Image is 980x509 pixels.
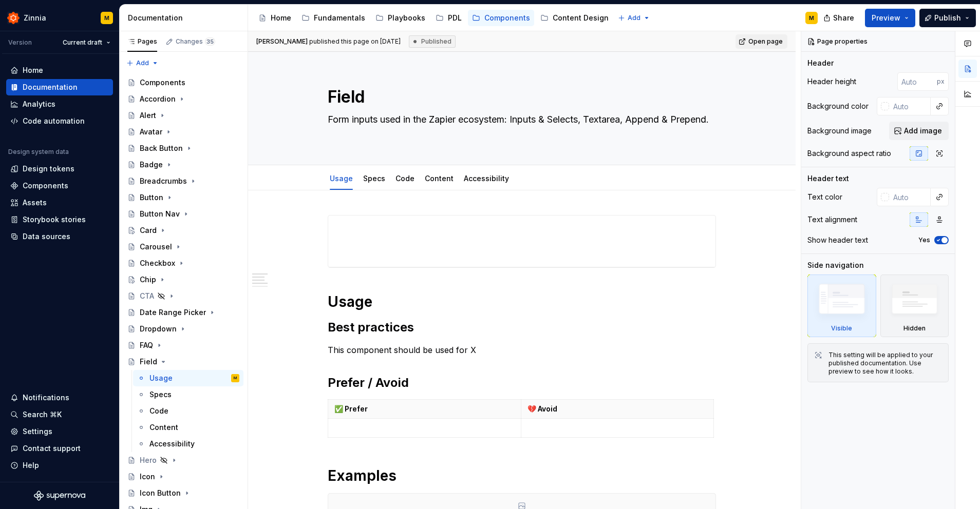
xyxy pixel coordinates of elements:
a: Usage [330,174,353,183]
span: published this page on [DATE] [256,37,401,46]
div: Icon Button [140,488,181,498]
div: Analytics [23,99,55,109]
div: Accessibility [460,167,513,189]
a: Open page [736,34,787,49]
div: Carousel [140,242,172,252]
button: Current draft [58,35,115,50]
input: Auto [897,72,937,91]
div: Breadcrumbs [140,176,187,186]
div: Changes [176,37,215,46]
a: Data sources [6,228,113,245]
div: Header text [807,173,849,184]
span: Preview [872,13,900,23]
a: FAQ [123,337,243,354]
div: Header height [807,76,856,87]
span: Current draft [63,38,102,47]
a: Badge [123,156,243,173]
h2: Best practices [328,319,716,336]
a: Home [6,62,113,79]
div: M [104,14,109,22]
div: Specs [149,389,172,400]
a: CTA [123,288,243,304]
span: Add [628,14,640,22]
a: Specs [363,174,385,183]
div: Background color [807,101,869,111]
div: Data sources [23,231,70,242]
div: Documentation [128,13,243,23]
span: Add [136,59,149,67]
div: Home [271,13,291,23]
a: Documentation [6,79,113,95]
div: Icon [140,472,155,482]
div: Field [140,357,157,367]
p: 💔 Avoid [527,404,708,414]
div: Card [140,225,157,236]
button: Add image [889,122,949,140]
div: Zinnia [24,13,46,23]
div: Components [140,77,185,88]
div: Usage [326,167,357,189]
div: Text color [807,192,842,202]
div: Header [807,58,834,68]
a: Carousel [123,239,243,255]
div: Side navigation [807,260,864,270]
label: Yes [918,236,930,244]
div: Date Range Picker [140,307,206,318]
a: Settings [6,423,113,440]
div: Help [23,460,39,471]
span: 35 [205,37,215,46]
a: Storybook stories [6,211,113,228]
button: Publish [919,9,976,27]
button: Preview [865,9,915,27]
a: Alert [123,107,243,124]
div: Hero [140,455,157,465]
a: Components [123,74,243,91]
a: Content [133,419,243,436]
div: Code automation [23,116,85,126]
div: Version [8,38,32,47]
a: Card [123,222,243,239]
div: FAQ [140,340,153,350]
div: Components [23,181,68,191]
div: Visible [831,324,852,332]
div: CTA [140,291,154,301]
a: Code [395,174,414,183]
div: Button [140,192,163,203]
a: Checkbox [123,255,243,271]
a: Playbooks [371,10,429,26]
h2: Prefer / Avoid [328,375,716,391]
a: Breadcrumbs [123,173,243,189]
div: Accessibility [149,439,195,449]
textarea: Form inputs used in the Zapier ecosystem: Inputs & Selects, Textarea, Append & Prepend. [326,111,714,140]
div: Notifications [23,393,69,403]
h1: Examples [328,466,716,485]
div: Hidden [903,324,926,332]
div: Avatar [140,127,162,137]
a: Code [133,403,243,419]
div: Visible [807,275,876,337]
div: PDL [448,13,462,23]
div: Text alignment [807,214,857,225]
div: Pages [127,37,157,46]
div: Dropdown [140,324,177,334]
div: Show header text [807,235,868,245]
div: Playbooks [388,13,425,23]
div: Page tree [254,8,613,28]
div: Hidden [880,275,949,337]
a: Accessibility [133,436,243,452]
div: Contact support [23,443,81,454]
div: Published [409,35,456,48]
a: Avatar [123,124,243,140]
a: Components [6,178,113,194]
a: Components [468,10,534,26]
div: Alert [140,110,156,121]
div: Background aspect ratio [807,148,891,159]
a: Supernova Logo [34,491,85,501]
div: Content [421,167,458,189]
a: Home [254,10,295,26]
textarea: Field [326,85,714,109]
div: Accordion [140,94,176,104]
div: Badge [140,160,163,170]
div: Design tokens [23,164,74,174]
div: Components [484,13,530,23]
